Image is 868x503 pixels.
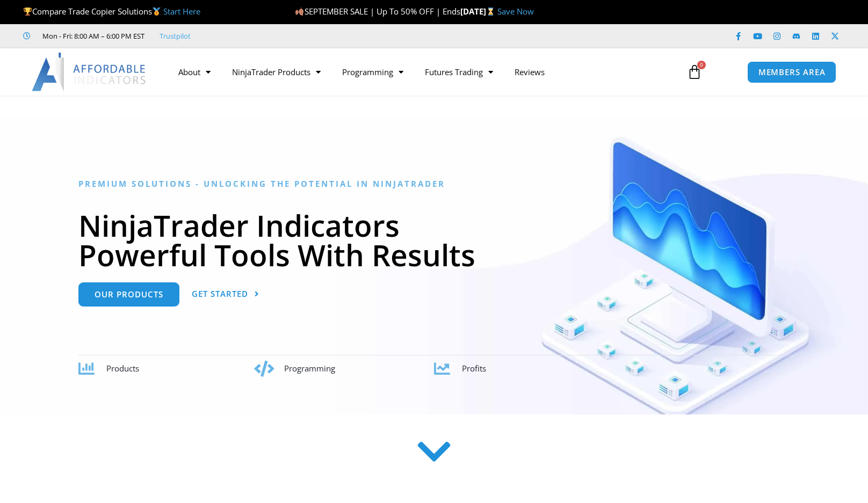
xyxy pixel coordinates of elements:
strong: [DATE] [460,6,497,17]
a: Start Here [163,6,200,17]
img: 🍂 [295,8,303,16]
img: LogoAI | Affordable Indicators – NinjaTrader [32,53,147,91]
a: About [168,60,221,84]
span: Our Products [95,290,163,298]
span: Programming [284,363,335,374]
a: Our Products [78,282,179,307]
h1: NinjaTrader Indicators Powerful Tools With Results [78,210,790,269]
span: SEPTEMBER SALE | Up To 50% OFF | Ends [295,6,460,17]
a: Futures Trading [414,60,504,84]
nav: Menu [168,60,675,84]
a: Programming [331,60,414,84]
img: ⌛ [487,8,495,16]
span: MEMBERS AREA [758,68,826,76]
span: Compare Trade Copier Solutions [23,6,200,17]
a: Get Started [192,282,259,307]
img: 🥇 [153,8,161,16]
span: Products [106,363,139,374]
h6: Premium Solutions - Unlocking the Potential in NinjaTrader [78,179,790,189]
a: MEMBERS AREA [747,61,837,83]
span: Get Started [192,290,248,298]
span: Mon - Fri: 8:00 AM – 6:00 PM EST [40,30,144,42]
a: Reviews [504,60,555,84]
a: 0 [671,56,718,88]
img: 🏆 [24,8,32,16]
a: Save Now [497,6,534,17]
a: Trustpilot [160,30,191,42]
span: 0 [697,61,706,69]
a: NinjaTrader Products [221,60,331,84]
span: Profits [462,363,486,374]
